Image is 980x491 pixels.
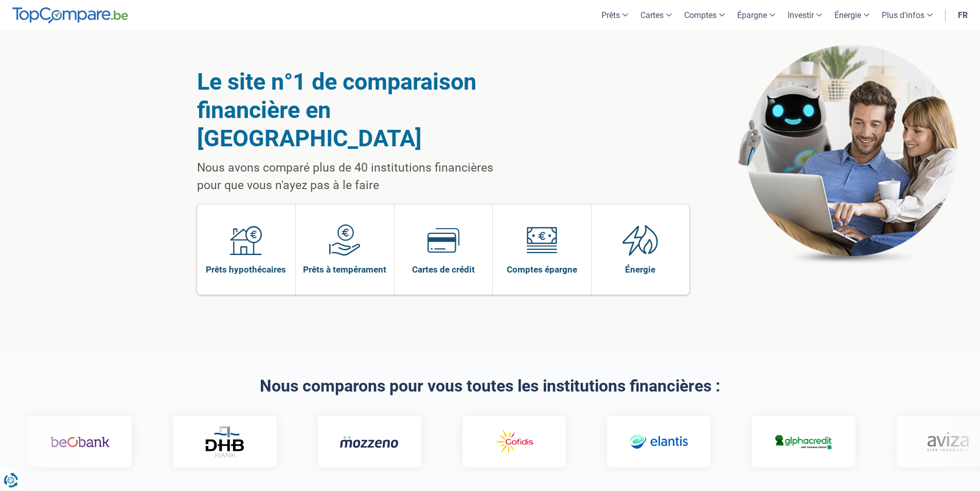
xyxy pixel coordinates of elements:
span: Prêts hypothécaires [206,264,286,275]
p: Nous avons comparé plus de 40 institutions financières pour que vous n'ayez pas à le faire [197,159,520,194]
span: Cartes de crédit [412,264,475,275]
h2: Nous comparons pour vous toutes les institutions financières : [197,377,783,395]
span: Énergie [625,264,655,275]
img: TopCompare [12,7,128,24]
a: Prêts à tempérament Prêts à tempérament [296,205,394,295]
img: DHB Bank [204,426,245,458]
img: Elantis [629,427,688,457]
img: Cartes de crédit [427,224,459,256]
img: Prêts à tempérament [329,224,361,256]
span: Prêts à tempérament [303,264,386,275]
a: Comptes épargne Comptes épargne [493,205,591,295]
a: Énergie Énergie [592,205,690,295]
a: Prêts hypothécaires Prêts hypothécaires [197,205,296,295]
img: Mozzeno [340,435,399,448]
img: Énergie [622,224,658,256]
img: Comptes épargne [526,224,558,256]
img: Cofidis [485,427,544,457]
img: Alphacredit [774,433,833,451]
span: Comptes épargne [507,264,577,275]
h1: Le site n°1 de comparaison financière en [GEOGRAPHIC_DATA] [197,67,520,153]
img: Prêts hypothécaires [230,224,262,256]
a: Cartes de crédit Cartes de crédit [395,205,493,295]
